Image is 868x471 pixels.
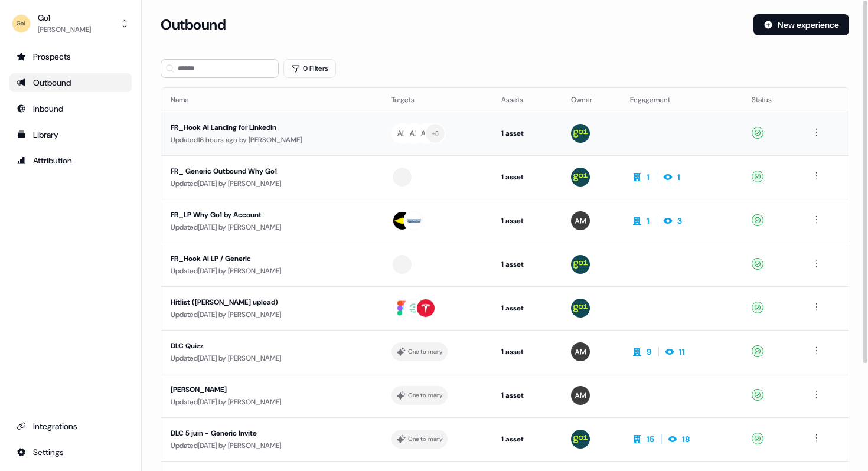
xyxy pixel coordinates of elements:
[421,127,430,139] div: AU
[17,51,125,63] div: Prospects
[397,127,406,139] div: AB
[171,396,373,408] div: Updated [DATE] by [PERSON_NAME]
[501,215,552,227] div: 1 asset
[171,384,373,395] div: [PERSON_NAME]
[571,168,590,187] img: Antoine
[432,128,439,139] div: + 8
[753,14,849,35] button: New experience
[571,255,590,274] img: Antoine
[501,171,552,183] div: 1 asset
[492,88,562,112] th: Assets
[17,155,125,166] div: Attribution
[9,47,132,66] a: Go to prospects
[562,88,621,112] th: Owner
[647,433,654,445] div: 15
[682,433,690,445] div: 18
[17,446,125,458] div: Settings
[571,299,590,318] img: Antoine
[161,16,226,34] h3: Outbound
[171,209,373,221] div: FR_LP Why Go1 by Account
[571,430,590,449] img: Antoine
[501,127,552,139] div: 1 asset
[501,433,552,445] div: 1 asset
[647,346,651,358] div: 9
[171,221,373,233] div: Updated [DATE] by [PERSON_NAME]
[9,151,132,170] a: Go to attribution
[171,122,373,133] div: FR_Hook AI Landing for Linkedin
[38,24,91,35] div: [PERSON_NAME]
[17,129,125,140] div: Library
[382,88,492,112] th: Targets
[171,309,373,320] div: Updated [DATE] by [PERSON_NAME]
[9,99,132,118] a: Go to Inbound
[161,88,382,112] th: Name
[17,77,125,89] div: Outbound
[677,215,682,227] div: 3
[171,440,373,452] div: Updated [DATE] by [PERSON_NAME]
[9,443,132,462] a: Go to integrations
[677,171,680,183] div: 1
[408,390,443,401] div: One to many
[9,9,132,38] button: Go1[PERSON_NAME]
[679,346,685,358] div: 11
[38,12,91,24] div: Go1
[171,178,373,189] div: Updated [DATE] by [PERSON_NAME]
[171,340,373,352] div: DLC Quizz
[283,59,336,78] button: 0 Filters
[571,342,590,361] img: alexandre
[171,253,373,264] div: FR_Hook AI LP / Generic
[171,165,373,177] div: FR_ Generic Outbound Why Go1
[408,434,443,444] div: One to many
[501,346,552,358] div: 1 asset
[171,352,373,364] div: Updated [DATE] by [PERSON_NAME]
[9,125,132,144] a: Go to templates
[171,134,373,146] div: Updated 16 hours ago by [PERSON_NAME]
[408,346,443,357] div: One to many
[501,302,552,314] div: 1 asset
[17,103,125,115] div: Inbound
[501,390,552,401] div: 1 asset
[410,127,418,139] div: AL
[742,88,800,112] th: Status
[571,211,590,230] img: alexandre
[647,215,650,227] div: 1
[571,386,590,405] img: alexandre
[171,427,373,439] div: DLC 5 juin - Generic Invite
[17,420,125,432] div: Integrations
[171,296,373,308] div: Hitlist ([PERSON_NAME] upload)
[9,417,132,436] a: Go to integrations
[621,88,742,112] th: Engagement
[571,124,590,143] img: Antoine
[171,265,373,277] div: Updated [DATE] by [PERSON_NAME]
[9,73,132,92] a: Go to outbound experience
[501,259,552,270] div: 1 asset
[647,171,650,183] div: 1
